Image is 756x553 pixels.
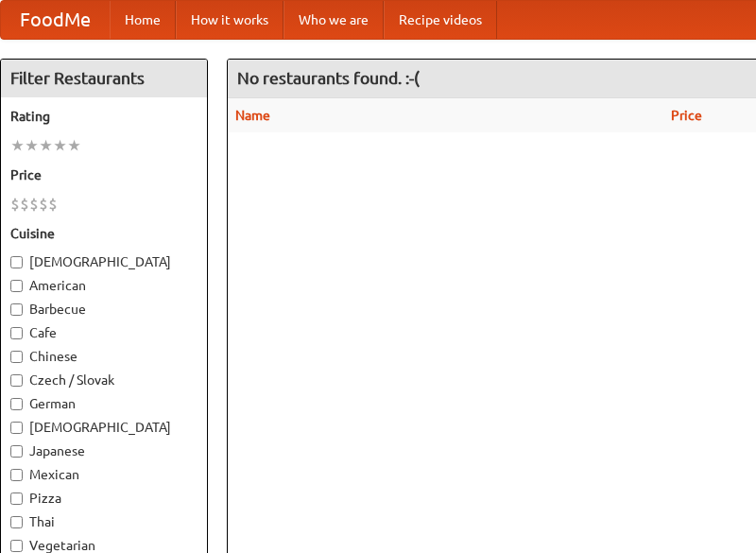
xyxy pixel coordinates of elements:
label: Mexican [10,465,198,484]
label: Barbecue [10,300,198,319]
input: Thai [10,516,23,528]
label: Japanese [10,441,198,460]
input: German [10,398,23,410]
input: Czech / Slovak [10,374,23,387]
input: American [10,280,23,292]
a: FoodMe [1,1,110,39]
a: Name [235,108,270,123]
a: Home [110,1,176,39]
label: [DEMOGRAPHIC_DATA] [10,252,198,271]
h5: Price [10,165,198,184]
li: ★ [10,135,25,156]
label: Thai [10,512,198,531]
input: Mexican [10,469,23,481]
li: ★ [39,135,53,156]
label: Pizza [10,489,198,508]
li: $ [39,194,48,215]
label: [DEMOGRAPHIC_DATA] [10,418,198,437]
a: Who we are [283,1,384,39]
li: ★ [53,135,67,156]
input: Cafe [10,327,23,339]
a: How it works [176,1,283,39]
li: $ [29,194,39,215]
label: Czech / Slovak [10,371,198,389]
li: $ [20,194,29,215]
ng-pluralize: No restaurants found. :-( [237,69,420,87]
h4: Filter Restaurants [1,60,207,97]
h5: Cuisine [10,224,198,243]
input: Vegetarian [10,540,23,552]
label: German [10,394,198,413]
li: $ [10,194,20,215]
input: Pizza [10,493,23,505]
input: [DEMOGRAPHIC_DATA] [10,256,23,268]
a: Recipe videos [384,1,497,39]
input: Japanese [10,445,23,458]
li: $ [48,194,58,215]
li: ★ [25,135,39,156]
input: Barbecue [10,303,23,316]
input: Chinese [10,351,23,363]
input: [DEMOGRAPHIC_DATA] [10,422,23,434]
h5: Rating [10,107,198,126]
label: American [10,276,198,295]
a: Price [671,108,702,123]
label: Chinese [10,347,198,366]
label: Cafe [10,323,198,342]
li: ★ [67,135,81,156]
